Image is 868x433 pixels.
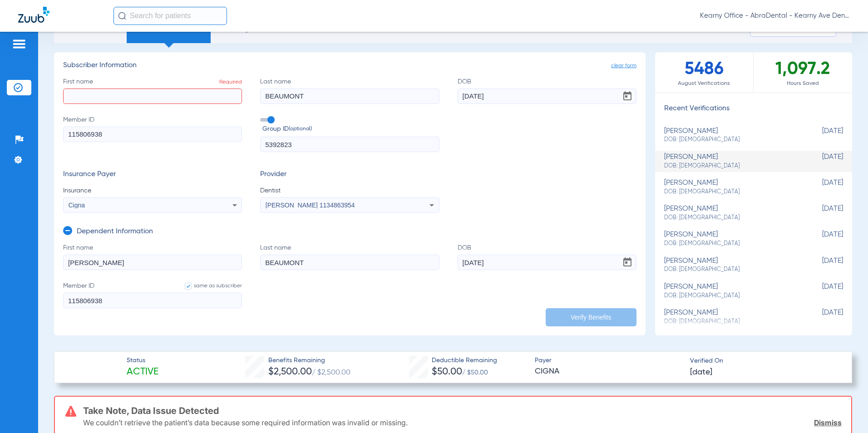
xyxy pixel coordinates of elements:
label: Member ID [63,281,242,308]
img: Search Icon [118,12,126,20]
span: Kearny Office - AbraDental - Kearny Ave Dental, LLC - Kearny General [700,11,850,20]
p: We couldn’t retrieve the patient’s data because some required information was invalid or missing. [83,418,408,427]
span: [DATE] [798,257,843,274]
span: [PERSON_NAME] 1134863954 [266,202,355,209]
div: [PERSON_NAME] [664,309,798,325]
span: CIGNA [535,366,682,377]
h3: Insurance Payer [63,170,242,179]
small: (optional) [289,124,312,134]
span: [DATE] [798,179,843,196]
img: hamburger-icon [12,39,26,49]
span: / $50.00 [462,369,488,376]
input: Member ID [63,127,242,142]
input: Search for patients [113,7,227,25]
iframe: Chat Widget [823,389,868,433]
button: Verify Benefits [546,308,636,326]
span: $2,500.00 [268,367,312,377]
div: 1,097.2 [754,52,852,93]
button: Open calendar [618,87,636,105]
span: / $2,500.00 [312,369,350,376]
input: First nameRequired [63,89,242,104]
img: Zuub Logo [18,7,49,23]
span: Payer [535,356,682,365]
span: [DATE] [798,153,843,170]
span: [DATE] [798,205,843,221]
input: DOBOpen calendar [458,255,636,270]
span: DOB: [DEMOGRAPHIC_DATA] [664,292,798,300]
button: Open calendar [618,253,636,271]
input: DOBOpen calendar [458,89,636,104]
h3: Subscriber Information [63,61,636,70]
h3: Take Note, Data Issue Detected [83,406,842,415]
div: [PERSON_NAME] [664,231,798,247]
span: Group ID [262,124,439,134]
span: Verified On [690,356,838,366]
span: August Verifications [655,79,753,88]
span: DOB: [DEMOGRAPHIC_DATA] [664,240,798,248]
span: Hours Saved [754,79,852,88]
span: Deductible Remaining [432,356,497,365]
div: [PERSON_NAME] [664,283,798,300]
span: clear form [611,61,636,70]
span: DOB: [DEMOGRAPHIC_DATA] [664,188,798,196]
span: Cigna [69,202,85,209]
span: Dentist [260,186,439,195]
span: [DATE] [798,127,843,144]
h3: Provider [260,170,439,179]
img: error-icon [65,406,76,417]
label: First name [63,77,242,104]
span: $50.00 [432,367,462,377]
label: Last name [260,77,439,104]
div: [PERSON_NAME] [664,205,798,221]
label: First name [63,243,242,270]
span: Required [219,79,242,85]
label: Member ID [63,115,242,153]
span: DOB: [DEMOGRAPHIC_DATA] [664,214,798,222]
span: [DATE] [798,283,843,300]
a: Dismiss [814,418,842,427]
input: Last name [260,255,439,270]
span: [DATE] [798,231,843,247]
div: [PERSON_NAME] [664,127,798,144]
label: DOB [458,243,636,270]
label: DOB [458,77,636,104]
label: Last name [260,243,439,270]
div: 5486 [655,52,754,93]
span: [DATE] [798,309,843,325]
h3: Recent Verifications [655,104,852,113]
span: DOB: [DEMOGRAPHIC_DATA] [664,162,798,170]
span: [DATE] [690,367,712,378]
span: Active [127,366,158,379]
span: Benefits Remaining [268,356,350,365]
div: [PERSON_NAME] [664,257,798,274]
div: [PERSON_NAME] [664,153,798,170]
span: DOB: [DEMOGRAPHIC_DATA] [664,266,798,274]
input: Last name [260,89,439,104]
h3: Dependent Information [77,227,153,236]
span: Status [127,356,158,365]
input: First name [63,255,242,270]
input: Member IDsame as subscriber [63,293,242,308]
span: Insurance [63,186,242,195]
div: [PERSON_NAME] [664,179,798,196]
label: same as subscriber [176,281,242,290]
span: DOB: [DEMOGRAPHIC_DATA] [664,136,798,144]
